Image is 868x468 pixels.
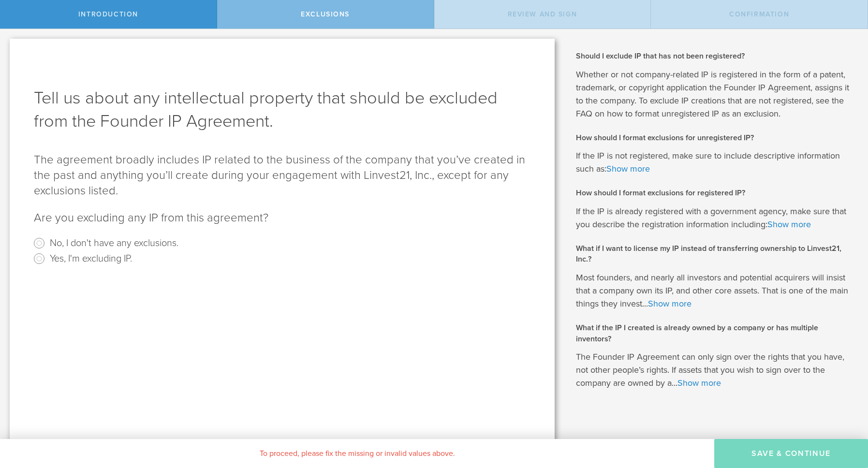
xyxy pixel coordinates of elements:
[576,149,853,175] p: If the IP is not registered, make sure to include descriptive information such as:
[301,10,350,18] span: Exclusions
[50,235,178,249] label: No, I don't have any exclusions.
[576,271,853,310] p: Most founders, and nearly all investors and potential acquirers will insist that a company own it...
[648,298,691,309] a: Show more
[714,439,868,468] button: Save & Continue
[820,393,868,439] iframe: Chat Widget
[576,188,853,198] h2: How should I format exclusions for registered IP?
[260,449,455,458] span: To proceed, please fix the missing or invalid values above.
[34,210,530,226] p: Are you excluding any IP from this agreement?
[50,251,132,265] label: Yes, I'm excluding IP.
[34,87,530,133] h1: Tell us about any intellectual property that should be excluded from the Founder IP Agreement.
[606,163,650,174] a: Show more
[576,132,853,143] h2: How should I format exclusions for unregistered IP?
[576,351,853,390] p: The Founder IP Agreement can only sign over the rights that you have, not other people’s rights. ...
[677,378,721,388] a: Show more
[508,10,577,18] span: Review and Sign
[576,51,853,61] h2: Should I exclude IP that has not been registered?
[34,152,530,199] p: The agreement broadly includes IP related to the business of the company that you’ve created in t...
[576,205,853,231] p: If the IP is already registered with a government agency, make sure that you describe the registr...
[576,243,853,265] h2: What if I want to license my IP instead of transferring ownership to Linvest21, Inc.?
[576,322,853,344] h2: What if the IP I created is already owned by a company or has multiple inventors?
[576,68,853,120] p: Whether or not company-related IP is registered in the form of a patent, trademark, or copyright ...
[729,10,789,18] span: Confirmation
[767,219,811,230] a: Show more
[78,10,138,18] span: Introduction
